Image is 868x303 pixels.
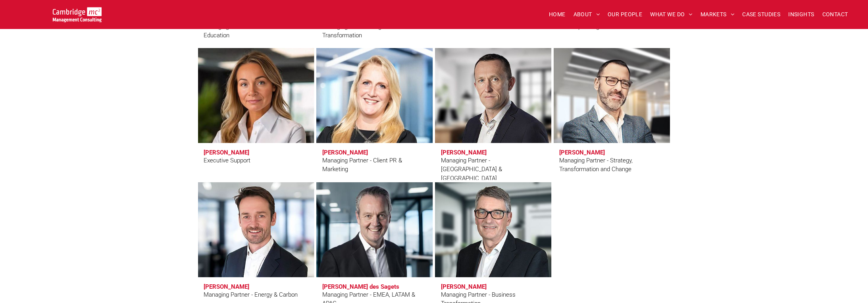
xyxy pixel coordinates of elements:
a: Jeff Owen | Managing Partner - Business Transformation [435,182,552,278]
h3: [PERSON_NAME] [204,149,250,156]
a: CONTACT [818,8,852,21]
div: Executive Support [204,156,251,166]
a: Jason Jennings | Managing Partner - UK & Ireland [435,48,552,143]
div: Managing Partner - [GEOGRAPHIC_DATA] & [GEOGRAPHIC_DATA] [441,156,546,183]
h3: [PERSON_NAME] [204,284,250,291]
a: Faye Holland | Managing Partner - Client PR & Marketing [316,48,433,143]
div: Managing Partner - Public Sector & Education [204,22,309,40]
div: Managing Partner - Client PR & Marketing [322,156,427,174]
div: Managing Partner - Strategy, Transformation and Change [560,156,664,174]
a: WHAT WE DO [647,8,697,21]
h3: [PERSON_NAME] des Sagets [322,284,399,291]
h3: [PERSON_NAME] [441,284,487,291]
a: Charles Orsel Des Sagets | Managing Partner - EMEA [316,182,433,278]
h3: [PERSON_NAME] [322,149,368,156]
a: Your Business Transformed | Cambridge Management Consulting [53,8,102,17]
a: MARKETS [697,8,738,21]
div: Managing Partner - Digital Transformation [322,22,427,40]
a: INSIGHTS [785,8,818,21]
h3: [PERSON_NAME] [441,149,487,156]
a: ABOUT [570,8,604,21]
a: HOME [545,8,570,21]
a: OUR PEOPLE [604,8,646,21]
h3: [PERSON_NAME] [560,149,605,156]
img: Go to Homepage [53,7,102,22]
a: Kate Hancock | Executive Support | Cambridge Management Consulting [198,48,315,143]
a: Pete Nisbet | Managing Partner - Energy & Carbon [198,182,315,278]
a: CASE STUDIES [739,8,785,21]
a: Mauro Mortali | Managing Partner - Strategy | Cambridge Management Consulting [554,48,670,143]
div: Managing Partner - Energy & Carbon [204,291,298,300]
